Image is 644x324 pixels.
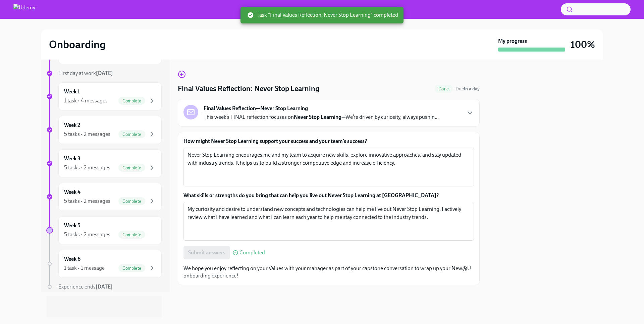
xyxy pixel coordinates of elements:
span: Complete [118,165,145,170]
h6: Week 1 [64,88,80,95]
h6: Week 5 [64,222,80,229]
span: Complete [118,199,145,204]
a: Week 61 task • 1 messageComplete [46,250,162,278]
h4: Final Values Reflection: Never Stop Learning [178,84,319,94]
label: What skills or strengths do you bring that can help you live out Never Stop Learning at [GEOGRAPH... [183,192,474,199]
strong: [DATE] [96,70,113,76]
a: Week 45 tasks • 2 messagesComplete [46,183,162,211]
h3: 100% [571,38,595,51]
img: Udemy [13,4,35,15]
div: 1 task • 1 message [64,264,105,272]
div: 5 tasks • 2 messages [64,197,110,205]
a: Week 35 tasks • 2 messagesComplete [46,149,162,177]
span: Done [434,86,453,91]
strong: My progress [498,37,527,45]
div: 5 tasks • 2 messages [64,231,110,238]
span: September 10th, 2025 01:00 [455,86,480,92]
textarea: My curiosity and desire to understand new concepts and technologies can help me live out Never St... [187,205,470,237]
textarea: Never Stop Learning encourages me and my team to acquire new skills, explore innovative approache... [187,151,470,183]
h2: Onboarding [49,38,106,51]
strong: in a day [464,86,480,92]
span: Complete [118,232,145,237]
strong: Final Values Reflection—Never Stop Learning [204,105,308,112]
strong: [DATE] [96,283,113,290]
h6: Week 3 [64,155,80,162]
h6: Week 6 [64,255,80,263]
span: Task "Final Values Reflection: Never Stop Learning" completed [247,11,398,19]
span: Complete [118,98,145,103]
strong: Never Stop Learning [294,114,341,120]
a: Week 55 tasks • 2 messagesComplete [46,216,162,244]
a: Week 25 tasks • 2 messagesComplete [46,116,162,144]
span: Completed [239,250,265,255]
span: Complete [118,132,145,137]
label: How might Never Stop Learning support your success and your team’s success? [183,138,474,145]
span: First day at work [58,70,113,76]
div: 1 task • 4 messages [64,97,108,104]
a: Week 11 task • 4 messagesComplete [46,82,162,110]
p: This week’s FINAL reflection focuses on —We’re driven by curiosity, always pushin... [204,113,439,121]
h6: Week 2 [64,121,80,129]
div: 5 tasks • 2 messages [64,164,110,171]
span: Complete [118,266,145,271]
span: Experience ends [58,283,113,290]
p: We hope you enjoy reflecting on your Values with your manager as part of your capstone conversati... [183,265,474,279]
span: Due [455,86,480,92]
a: First day at work[DATE] [46,70,162,77]
div: 5 tasks • 2 messages [64,131,110,138]
h6: Week 4 [64,188,80,196]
